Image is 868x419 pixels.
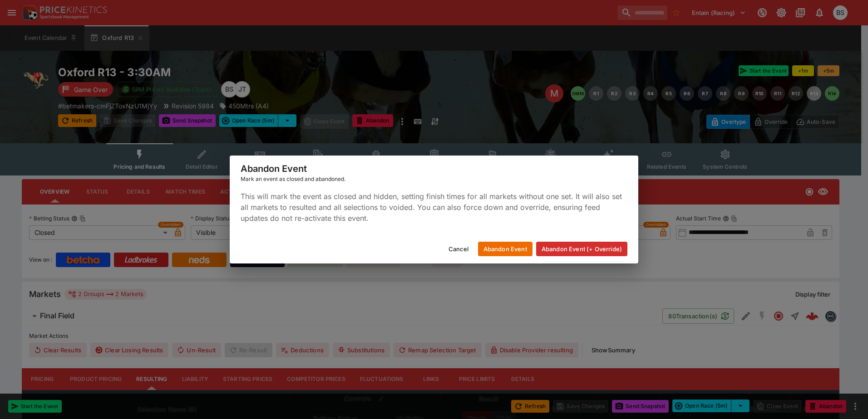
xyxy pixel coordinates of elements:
[230,156,638,191] div: Abandon Event
[443,242,474,256] button: Cancel
[241,191,627,224] p: This will mark the event as closed and hidden, setting finish times for all markets without one s...
[478,242,533,256] button: Abandon Event
[536,242,627,256] button: Abandon Event (+ Override)
[241,175,627,184] div: Mark an event as closed and abandoned.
